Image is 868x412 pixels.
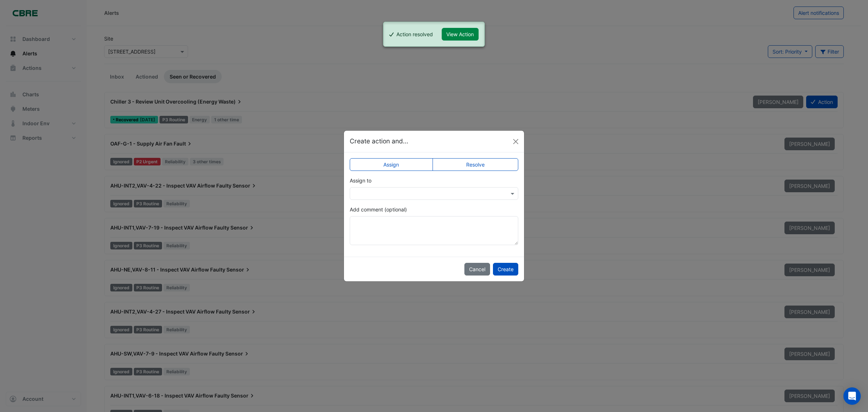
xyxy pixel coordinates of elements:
h5: Create action and... [350,136,408,146]
button: Close [510,136,521,147]
button: Cancel [464,263,490,276]
div: Open Intercom Messenger [843,387,861,405]
label: Assign to [350,177,371,184]
button: View Action [442,28,479,41]
div: Action resolved [397,30,433,38]
button: Create [493,263,518,276]
label: Assign [350,158,433,171]
label: Resolve [433,158,519,171]
label: Add comment (optional) [350,206,407,213]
